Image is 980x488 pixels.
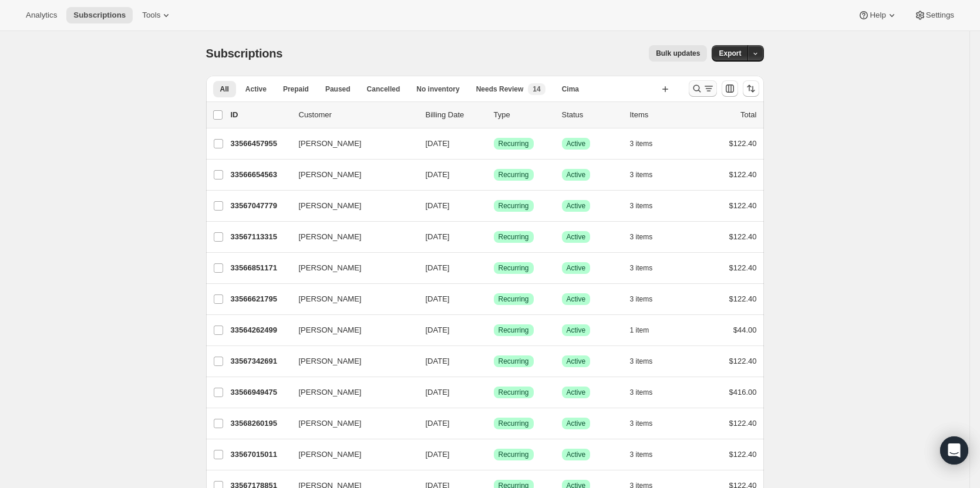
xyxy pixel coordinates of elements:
[567,263,586,273] span: Active
[729,232,757,241] span: $122.40
[299,169,362,181] span: [PERSON_NAME]
[499,263,529,273] span: Recurring
[426,263,450,272] span: [DATE]
[630,326,649,335] span: 1 item
[231,418,289,429] p: 33568260195
[722,80,738,97] button: Customize table column order and visibility
[292,165,409,184] button: [PERSON_NAME]
[299,200,362,212] span: [PERSON_NAME]
[231,415,757,432] div: 33568260195[PERSON_NAME][DATE]SuccessRecurringSuccessActive3 items$122.40
[299,262,362,274] span: [PERSON_NAME]
[630,263,653,273] span: 3 items
[630,419,653,428] span: 3 items
[231,167,757,183] div: 33566654563[PERSON_NAME][DATE]SuccessRecurringSuccessActive3 items$122.40
[231,384,757,401] div: 33566949475[PERSON_NAME][DATE]SuccessRecurringSuccessActive3 items$416.00
[367,84,400,94] span: Cancelled
[231,293,289,305] p: 33566621795
[206,47,283,60] span: Subscriptions
[630,201,653,211] span: 3 items
[729,294,757,303] span: $122.40
[299,324,362,336] span: [PERSON_NAME]
[499,170,529,179] span: Recurring
[656,81,675,97] button: Create new view
[231,322,757,338] div: 33564262499[PERSON_NAME][DATE]SuccessRecurringSuccessActive1 item$44.00
[73,11,126,20] span: Subscriptions
[426,388,450,396] span: [DATE]
[135,7,179,23] button: Tools
[292,414,409,433] button: [PERSON_NAME]
[630,353,666,370] button: 3 items
[630,450,653,459] span: 3 items
[231,109,289,121] p: ID
[292,445,409,464] button: [PERSON_NAME]
[426,357,450,365] span: [DATE]
[630,170,653,179] span: 3 items
[299,109,416,121] p: Customer
[870,11,885,20] span: Help
[630,260,666,276] button: 3 items
[630,291,666,307] button: 3 items
[231,449,289,460] p: 33567015011
[426,450,450,459] span: [DATE]
[292,259,409,277] button: [PERSON_NAME]
[630,229,666,245] button: 3 items
[729,170,757,179] span: $122.40
[940,436,968,465] div: Open Intercom Messenger
[630,322,662,338] button: 1 item
[426,139,450,148] span: [DATE]
[231,229,757,245] div: 33567113315[PERSON_NAME][DATE]SuccessRecurringSuccessActive3 items$122.40
[499,201,529,211] span: Recurring
[562,84,579,94] span: Cima
[926,11,954,20] span: Settings
[499,450,529,459] span: Recurring
[299,449,362,460] span: [PERSON_NAME]
[231,353,757,370] div: 33567342691[PERSON_NAME][DATE]SuccessRecurringSuccessActive3 items$122.40
[231,324,289,336] p: 33564262499
[567,170,586,179] span: Active
[299,387,362,398] span: [PERSON_NAME]
[567,450,586,459] span: Active
[729,388,757,396] span: $416.00
[231,387,289,398] p: 33566949475
[689,80,717,97] button: Search and filter results
[426,294,450,303] span: [DATE]
[416,84,459,94] span: No inventory
[299,418,362,429] span: [PERSON_NAME]
[299,231,362,243] span: [PERSON_NAME]
[499,357,529,366] span: Recurring
[656,49,700,58] span: Bulk updates
[729,263,757,272] span: $122.40
[719,49,741,58] span: Export
[231,138,289,150] p: 33566457955
[231,109,757,121] div: IDCustomerBilling DateTypeStatusItemsTotal
[231,355,289,367] p: 33567342691
[476,84,524,94] span: Needs Review
[292,134,409,153] button: [PERSON_NAME]
[499,294,529,304] span: Recurring
[26,11,57,20] span: Analytics
[533,84,540,94] span: 14
[499,326,529,335] span: Recurring
[567,232,586,242] span: Active
[292,383,409,402] button: [PERSON_NAME]
[630,446,666,463] button: 3 items
[733,326,757,334] span: $44.00
[729,201,757,210] span: $122.40
[567,388,586,397] span: Active
[630,109,689,121] div: Items
[231,262,289,274] p: 33566851171
[494,109,553,121] div: Type
[292,321,409,340] button: [PERSON_NAME]
[562,109,621,121] p: Status
[499,232,529,242] span: Recurring
[426,170,450,179] span: [DATE]
[649,45,707,62] button: Bulk updates
[567,357,586,366] span: Active
[142,11,160,20] span: Tools
[325,84,351,94] span: Paused
[499,419,529,428] span: Recurring
[292,352,409,371] button: [PERSON_NAME]
[630,198,666,214] button: 3 items
[567,294,586,304] span: Active
[630,388,653,397] span: 3 items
